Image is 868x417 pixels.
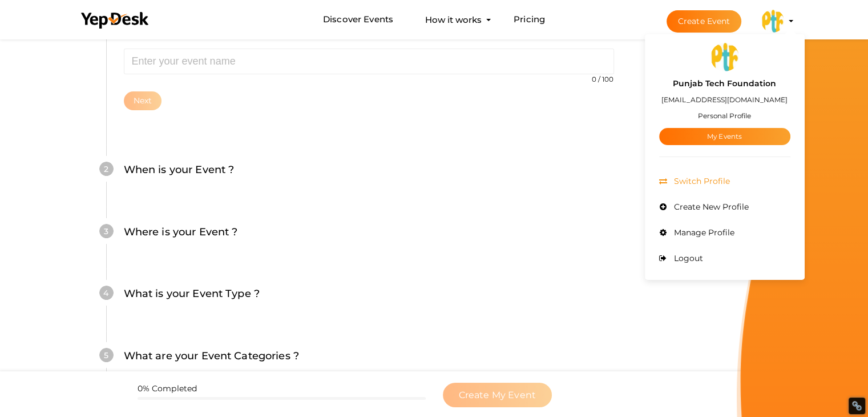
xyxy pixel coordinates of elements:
span: Manage Profile [671,227,734,238]
div: 3 [99,224,114,238]
img: OBOTZYTD_small.jpeg [710,43,739,71]
img: OBOTZYTD_small.jpeg [761,10,784,33]
button: Next [124,91,162,110]
button: How it works [422,9,485,30]
span: Create New Profile [671,202,749,212]
span: Logout [671,253,703,263]
a: Pricing [514,9,545,30]
a: My Events [659,128,790,145]
label: 0% Completed [138,383,197,394]
small: Personal Profile [698,111,751,120]
button: Create Event [667,10,742,33]
a: Discover Events [323,9,393,30]
label: [EMAIL_ADDRESS][DOMAIN_NAME] [661,93,788,106]
div: 2 [99,162,114,176]
small: 0 / 100 [592,75,614,83]
label: Where is your Event ? [124,224,238,240]
label: Punjab Tech Foundation [673,77,776,90]
div: 5 [99,348,114,362]
span: Switch Profile [671,176,730,186]
label: What are your Event Categories ? [124,348,299,364]
div: 4 [99,286,114,300]
label: When is your Event ? [124,162,235,178]
button: Create My Event [443,383,552,407]
label: What is your Event Type ? [124,286,260,302]
div: Restore Info Box &#10;&#10;NoFollow Info:&#10; META-Robots NoFollow: &#09;true&#10; META-Robots N... [851,400,862,411]
span: Create My Event [459,390,536,400]
input: Enter your event name [124,49,614,74]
